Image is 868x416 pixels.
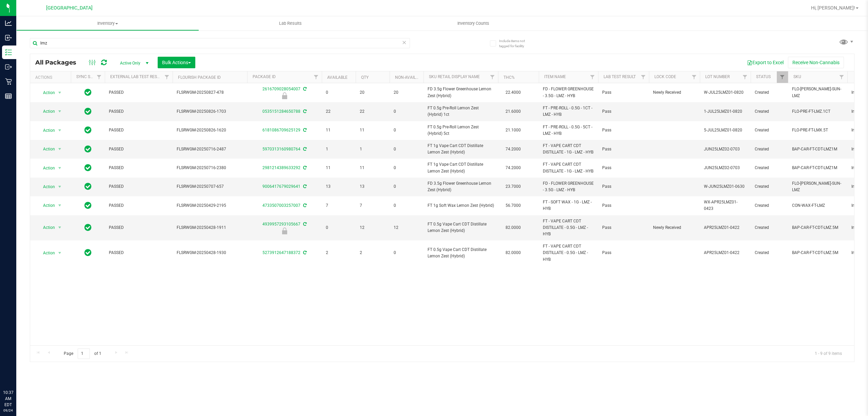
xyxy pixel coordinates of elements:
span: select [56,201,64,210]
a: Inventory [16,16,199,31]
span: BAP-CAR-FT-CDT-LMZ.5M [792,250,843,256]
span: CON-WAX-FT-LMZ [792,202,843,209]
input: 1 [78,348,90,359]
span: W-JUL25LMZ01-0820 [704,89,747,96]
span: PASSED [109,146,169,152]
span: 20 [394,89,419,96]
span: Newly Received [653,89,696,96]
span: 1 [360,146,386,152]
span: PASSED [109,127,169,133]
span: FT 1g Soft Wax Lemon Zest (Hybrid) [428,202,494,209]
span: BAP-CAR-FT-CDT-LMZ.5M [792,224,843,231]
span: 0 [394,146,419,152]
span: FLSRWGM-20250428-1911 [177,224,243,231]
a: 9006417679029641 [262,184,300,189]
span: Action [37,88,55,97]
span: In Sync [84,125,92,135]
span: select [56,107,64,116]
span: Sync from Compliance System [302,147,307,151]
div: Newly Received [246,92,323,99]
span: Pass [602,127,645,133]
span: 12 [360,224,386,231]
span: 13 [326,183,352,190]
span: 0 [326,224,352,231]
a: 0535151284650788 [262,109,300,114]
span: Created [755,202,784,209]
span: Pass [602,224,645,231]
div: Actions [35,75,68,80]
span: select [56,163,64,173]
span: In Sync [84,163,92,173]
span: select [56,126,64,135]
span: Pass [602,165,645,171]
span: FLSRWGM-20250826-1620 [177,127,243,133]
span: FT - VAPE CART CDT DISTILLATE - 1G - LMZ - HYB [543,143,594,156]
a: THC% [504,75,515,80]
span: FT - VAPE CART CDT DISTILLATE - 0.5G - LMZ - HYB [543,243,594,263]
a: External Lab Test Result [110,74,163,79]
span: FLSRWGM-20250428-1930 [177,250,243,256]
span: Created [755,224,784,231]
span: PASSED [109,224,169,231]
inline-svg: Inventory [5,49,12,56]
span: Clear [402,38,407,47]
span: FLSRWGM-20250707-657 [177,183,243,190]
span: PASSED [109,250,169,256]
span: FD - FLOWER GREENHOUSE - 3.5G - LMZ - HYB [543,180,594,193]
span: 11 [326,127,352,133]
span: 13 [360,183,386,190]
span: Sync from Compliance System [302,128,307,132]
span: Action [37,201,55,210]
span: 74.2000 [502,144,524,154]
a: Package ID [253,74,276,79]
span: 56.7000 [502,201,524,211]
span: FD - FLOWER GREENHOUSE - 3.5G - LMZ - HYB [543,86,594,99]
span: FT 1g Vape Cart CDT Distillate Lemon Zest (Hybrid) [428,143,494,156]
span: 0 [394,183,419,190]
span: 12 [394,224,419,231]
span: select [56,182,64,192]
button: Bulk Actions [158,57,195,68]
span: 21.1000 [502,125,524,135]
span: WX-APR25LMZ01-0423 [704,199,747,212]
input: Search Package ID, Item Name, SKU, Lot or Part Number... [30,38,410,48]
span: 0 [394,250,419,256]
span: 0 [394,127,419,133]
span: JUN25LMZ02-0703 [704,146,747,152]
span: Bulk Actions [162,60,191,65]
span: 7 [360,202,386,209]
a: Filter [311,71,322,83]
span: select [56,144,64,154]
span: FT 0.5g Pre-Roll Lemon Zest (Hybrid) 1ct [428,105,494,118]
span: Sync from Compliance System [302,184,307,189]
span: Action [37,223,55,232]
a: Lock Code [654,74,676,79]
a: Filter [777,71,788,83]
a: Filter [836,71,847,83]
a: Status [756,74,771,79]
a: Lab Results [199,16,382,31]
a: SKU [793,74,801,79]
span: Action [37,126,55,135]
span: FLSRWGM-20250826-1703 [177,108,243,115]
span: select [56,248,64,258]
span: 22 [360,108,386,115]
a: Item Name [544,74,566,79]
span: In Sync [84,88,92,97]
span: FLSRWGM-20250716-2487 [177,146,243,152]
span: FD 3.5g Flower Greenhouse Lemon Zest (Hybrid) [428,86,494,99]
span: BAP-CAR-FT-CDT-LMZ1M [792,146,843,152]
span: FD 3.5g Flower Greenhouse Lemon Zest (Hybrid) [428,180,494,193]
span: Action [37,182,55,192]
span: Created [755,183,784,190]
span: Pass [602,146,645,152]
span: 22.4000 [502,88,524,97]
a: Filter [94,71,105,83]
a: Filter [487,71,498,83]
span: PASSED [109,89,169,96]
a: Inventory Counts [382,16,565,31]
span: PASSED [109,165,169,171]
span: Pass [602,183,645,190]
span: FT 1g Vape Cart CDT Distillate Lemon Zest (Hybrid) [428,161,494,174]
span: 11 [360,127,386,133]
